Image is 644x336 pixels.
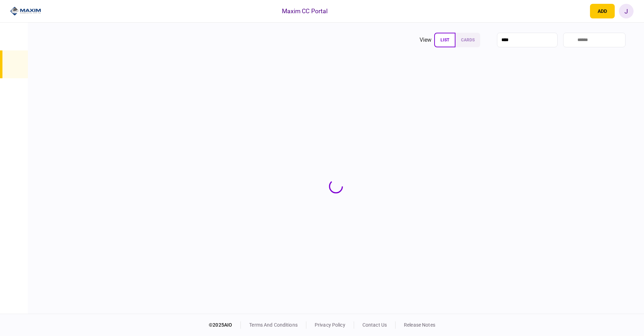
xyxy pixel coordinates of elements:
a: release notes [404,322,435,328]
button: open notifications list [571,4,586,18]
a: contact us [362,322,387,328]
div: view [420,36,432,44]
button: list [434,33,455,47]
img: client company logo [10,6,41,16]
button: J [619,4,634,18]
span: cards [461,38,475,42]
span: list [440,38,449,42]
button: open adding identity options [590,4,615,18]
a: privacy policy [315,322,345,328]
div: © 2025 AIO [209,321,241,329]
button: cards [455,33,480,47]
div: Maxim CC Portal [282,7,328,16]
a: terms and conditions [249,322,298,328]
